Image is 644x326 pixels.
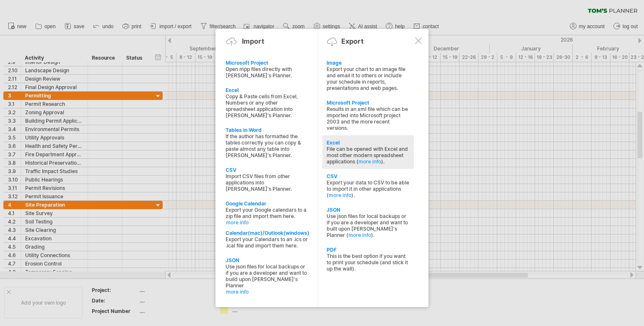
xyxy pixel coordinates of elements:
div: CSV [327,173,410,179]
div: Excel [327,139,410,146]
div: Export your data to CSV to be able to import it in other applications ( ). [327,179,410,198]
a: more info [226,219,309,226]
div: If the author has formatted the tables correctly you can copy & paste almost any table into [PERS... [226,133,309,158]
div: File can be opened with Excel and most other modern spreadsheet applications ( ). [327,146,410,165]
div: Image [327,60,410,66]
a: more info [329,192,351,198]
div: Tables in Word [226,127,309,133]
div: Results in an xml file which can be imported into Microsoft project 2003 and the more recent vers... [327,106,410,131]
div: Export your chart to an image file and email it to others or include your schedule in reports, pr... [327,66,410,91]
a: more info [348,232,371,238]
div: Use json files for local backups or if you are a developer and want to built upon [PERSON_NAME]'s... [327,213,410,238]
div: PDF [327,247,410,253]
a: more info [226,289,309,295]
div: Export [341,37,364,45]
div: Copy & Paste cells from Excel, Numbers or any other spreadsheet application into [PERSON_NAME]'s ... [226,93,309,118]
div: Import [242,37,264,45]
a: more info [358,158,381,165]
div: Microsoft Project [327,100,410,106]
div: This is the best option if you want to print your schedule (and stick it up the wall). [327,253,410,272]
div: JSON [327,207,410,213]
div: Excel [226,87,309,93]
